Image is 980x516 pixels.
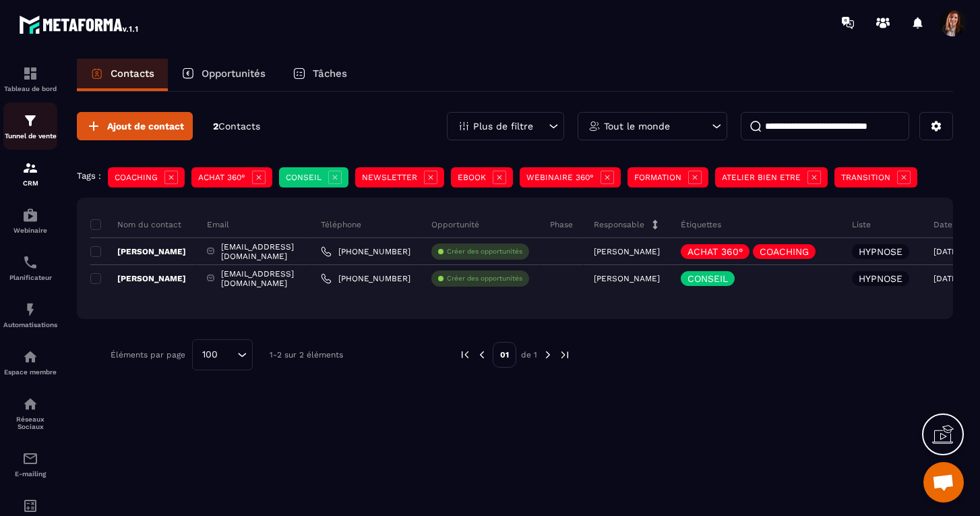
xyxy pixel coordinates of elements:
p: [PERSON_NAME] [90,246,186,257]
p: Tout le monde [604,121,670,131]
p: Téléphone [321,219,361,230]
p: Email [207,219,229,230]
p: [PERSON_NAME] [594,274,660,283]
img: prev [459,349,471,361]
p: NEWSLETTER [362,173,417,182]
a: emailemailE-mailing [3,440,57,488]
a: formationformationCRM [3,150,57,197]
p: 01 [493,342,516,368]
p: ACHAT 360° [198,173,245,182]
p: Tableau de bord [3,85,57,92]
p: Tunnel de vente [3,132,57,140]
img: next [542,349,554,361]
span: 100 [197,347,222,362]
p: HYPNOSE [859,247,902,256]
span: Contacts [218,121,260,132]
img: logo [19,12,140,36]
p: Tags : [77,171,101,181]
p: Nom du contact [90,219,181,230]
p: Plus de filtre [473,121,533,131]
p: Responsable [594,219,644,230]
img: next [559,349,571,361]
p: ATELIER BIEN ETRE [722,173,801,182]
a: formationformationTunnel de vente [3,103,57,150]
span: Ajout de contact [107,119,184,133]
p: CONSEIL [687,274,728,283]
div: Search for option [192,339,253,370]
img: email [22,451,38,467]
p: Planificateur [3,274,57,281]
p: FORMATION [634,173,681,182]
p: CONSEIL [286,173,321,182]
p: TRANSITION [841,173,890,182]
p: [PERSON_NAME] [90,273,186,284]
a: social-networksocial-networkRéseaux Sociaux [3,386,57,440]
input: Search for option [222,347,234,362]
img: automations [22,349,38,365]
img: formation [22,160,38,176]
img: accountant [22,498,38,514]
p: Opportunités [202,67,266,80]
p: COACHING [115,173,158,182]
a: formationformationTableau de bord [3,55,57,103]
p: EBOOK [458,173,486,182]
a: Contacts [77,59,168,91]
a: automationsautomationsEspace membre [3,339,57,386]
p: CRM [3,179,57,187]
img: prev [476,349,488,361]
p: Créer des opportunités [447,274,522,283]
p: Phase [550,219,573,230]
p: COACHING [760,247,809,256]
p: Contacts [111,67,154,80]
img: automations [22,207,38,223]
a: Tâches [279,59,361,91]
p: de 1 [521,349,537,360]
p: Liste [852,219,871,230]
p: [PERSON_NAME] [594,247,660,256]
p: Réseaux Sociaux [3,415,57,430]
p: 2 [213,120,260,133]
a: [PHONE_NUMBER] [321,246,410,257]
p: Étiquettes [681,219,721,230]
p: E-mailing [3,470,57,478]
img: formation [22,65,38,82]
a: automationsautomationsWebinaire [3,197,57,244]
button: Ajout de contact [77,112,193,140]
img: formation [22,113,38,129]
a: [PHONE_NUMBER] [321,273,410,284]
p: Tâches [313,67,347,80]
img: automations [22,302,38,318]
p: Opportunité [431,219,479,230]
p: 1-2 sur 2 éléments [270,350,343,360]
a: automationsautomationsAutomatisations [3,291,57,339]
p: ACHAT 360° [687,247,743,256]
img: scheduler [22,254,38,270]
p: Automatisations [3,321,57,328]
p: Webinaire [3,227,57,234]
a: Ouvrir le chat [923,462,964,503]
p: HYPNOSE [859,274,902,283]
p: Créer des opportunités [447,247,522,256]
p: Espace membre [3,368,57,376]
img: social-network [22,396,38,412]
p: WEBINAIRE 360° [526,173,594,182]
a: Opportunités [168,59,279,91]
a: schedulerschedulerPlanificateur [3,244,57,291]
p: Éléments par page [111,350,185,360]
